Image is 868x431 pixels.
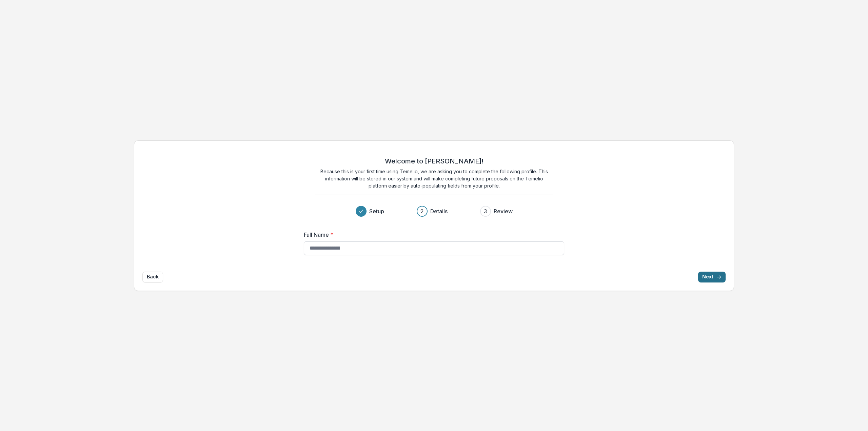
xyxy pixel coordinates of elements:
label: Full Name [304,231,560,239]
h3: Setup [369,207,384,215]
h3: Review [494,207,513,215]
button: Back [142,272,163,282]
div: 2 [420,207,423,215]
h2: Welcome to [PERSON_NAME]! [385,157,484,165]
h3: Details [430,207,448,215]
div: 3 [484,207,487,215]
div: Progress [356,206,513,217]
p: Because this is your first time using Temelio, we are asking you to complete the following profil... [315,168,553,189]
button: Next [698,272,726,282]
